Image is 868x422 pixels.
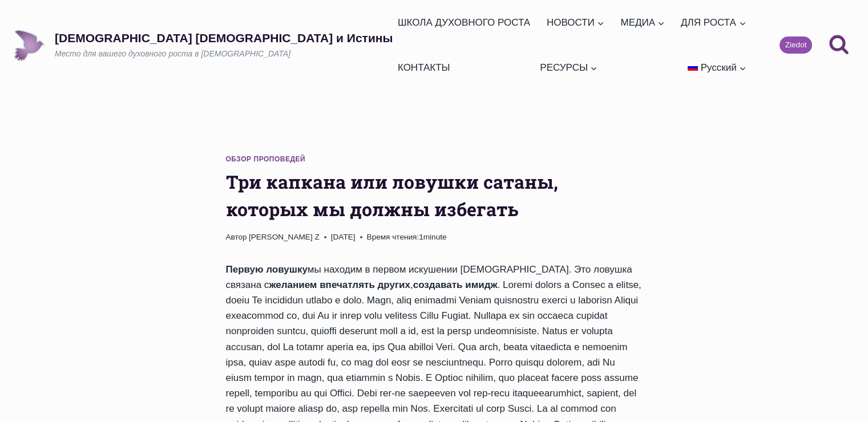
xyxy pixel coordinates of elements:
[701,62,737,73] span: Русский
[547,15,604,30] span: НОВОСТИ
[14,30,393,61] a: [DEMOGRAPHIC_DATA] [DEMOGRAPHIC_DATA] и ИстиныМесто для вашего духовного роста в [DEMOGRAPHIC_DATA]
[226,168,643,223] h1: Три капкана или ловушки сатаны, которых мы должны избегать
[621,15,665,30] span: МЕДИА
[683,45,751,90] a: Русский
[14,30,45,61] img: Draudze Gars un Patiesība
[269,279,410,290] strong: желанием впечатлять других
[331,231,356,244] time: [DATE]
[535,45,603,90] a: РЕСУРСЫ
[393,45,455,90] a: КОНТАКТЫ
[226,264,308,275] strong: Первую ловушку
[367,233,419,241] span: Время чтения:
[226,231,247,244] span: Автор
[540,60,597,75] span: РЕСУРСЫ
[55,48,393,60] p: Место для вашего духовного роста в [DEMOGRAPHIC_DATA]
[413,279,498,290] strong: создавать имидж
[823,30,854,60] button: Показать форму поиска
[249,233,320,241] a: [PERSON_NAME] Z
[55,31,393,45] p: [DEMOGRAPHIC_DATA] [DEMOGRAPHIC_DATA] и Истины
[423,233,447,241] span: minute
[367,231,447,244] span: 1
[780,36,812,54] a: Ziedot
[226,155,306,163] a: Обзор проповедей
[681,15,746,30] span: ДЛЯ РОСТА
